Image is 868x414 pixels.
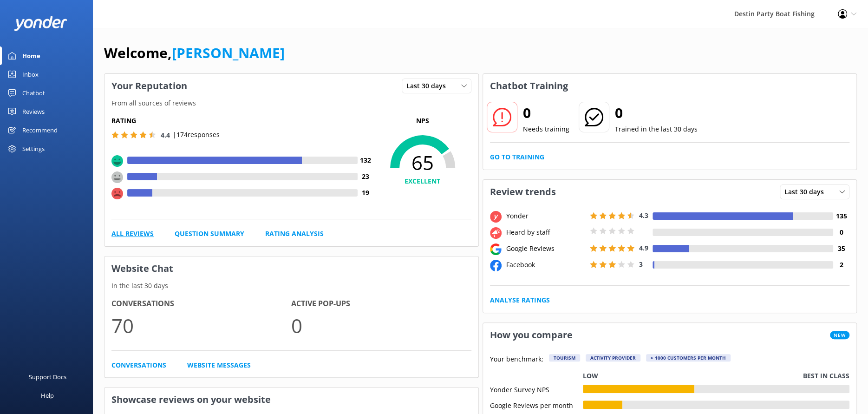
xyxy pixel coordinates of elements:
h3: Website Chat [104,256,478,281]
div: Facebook [504,260,587,270]
h1: Welcome, [104,42,285,64]
p: | 174 responses [173,130,220,140]
h4: Conversations [111,298,291,310]
h4: 132 [358,155,374,165]
h4: 2 [833,260,849,270]
div: Inbox [22,65,39,84]
h3: Your Reputation [104,74,194,98]
a: [PERSON_NAME] [172,43,285,62]
h3: Chatbot Training [483,74,575,98]
h3: Review trends [483,180,563,204]
div: > 1000 customers per month [646,354,731,361]
p: Needs training [523,124,569,134]
a: Question Summary [175,229,244,239]
h4: 19 [358,188,374,198]
span: 4.4 [161,131,170,139]
h3: How you compare [483,323,580,347]
span: 65 [374,151,471,174]
div: Recommend [22,121,58,139]
span: Last 30 days [784,187,829,197]
a: All Reviews [111,229,154,239]
div: Yonder [504,211,587,221]
p: NPS [374,116,471,126]
div: Tourism [549,354,580,361]
h3: Showcase reviews on your website [104,388,478,412]
div: Home [22,46,40,65]
a: Rating Analysis [265,229,324,239]
div: Reviews [22,102,45,121]
h4: 0 [833,227,849,237]
h2: 0 [615,102,698,124]
a: Analyse Ratings [490,295,550,305]
div: Yonder Survey NPS [490,385,583,393]
p: Trained in the last 30 days [615,124,698,134]
div: Support Docs [29,368,66,386]
span: 4.3 [639,211,648,220]
h4: EXCELLENT [374,176,471,186]
div: Heard by staff [504,227,587,237]
h2: 0 [523,102,569,124]
h4: Active Pop-ups [291,298,471,310]
div: Help [41,386,54,405]
span: Last 30 days [406,81,451,91]
div: Activity Provider [586,354,640,361]
p: In the last 30 days [104,281,478,291]
h4: 23 [358,171,374,182]
div: Google Reviews [504,243,587,254]
p: 0 [291,310,471,341]
span: New [830,331,849,339]
span: 3 [639,260,643,269]
p: Low [583,371,598,381]
p: Your benchmark: [490,354,543,365]
div: Settings [22,139,45,158]
a: Go to Training [490,152,544,162]
div: Chatbot [22,84,45,102]
h4: 135 [833,211,849,221]
span: 4.9 [639,243,648,252]
a: Website Messages [187,360,251,370]
h5: Rating [111,116,374,126]
img: yonder-white-logo.png [14,16,67,31]
div: Google Reviews per month [490,401,583,409]
h4: 35 [833,243,849,254]
p: From all sources of reviews [104,98,478,108]
p: Best in class [803,371,849,381]
a: Conversations [111,360,166,370]
p: 70 [111,310,291,341]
